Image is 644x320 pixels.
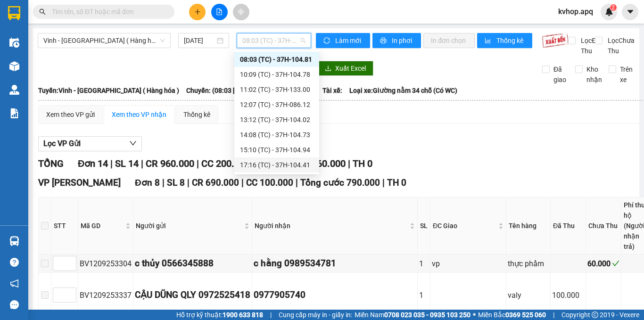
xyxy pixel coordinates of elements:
span: down [129,139,137,147]
span: download [325,65,331,73]
div: c thủy 0566345888 [135,256,250,271]
span: plus [194,8,201,15]
span: file-add [216,8,223,15]
span: Trên xe [616,64,636,85]
span: Loại xe: Giường nằm 34 chỗ (Có WC) [349,85,457,96]
td: BV1209253304 [78,254,133,273]
span: search [39,8,46,15]
span: 2 [611,4,615,11]
div: vp [432,258,504,270]
div: CẬU DŨNG QLY 0972525418 [135,288,250,302]
span: TH 0 [387,177,406,188]
strong: 0369 525 060 [505,311,546,319]
div: 1 [419,289,429,301]
span: Chuyến: (08:03 [DATE]) [186,85,255,96]
span: caret-down [626,8,635,16]
img: warehouse-icon [9,61,19,71]
span: notification [10,279,19,288]
th: STT [51,197,78,254]
span: | [553,310,554,320]
span: sync [323,37,331,45]
span: | [141,158,143,169]
span: Kho nhận [583,64,606,85]
th: Tên hàng [506,197,551,254]
div: 0977905740 [254,288,416,302]
strong: 1900 633 818 [223,311,263,319]
span: kvhop.apq [551,6,601,17]
span: SL 8 [167,177,185,188]
span: TỔNG [38,158,64,169]
div: 12:07 (TC) - 37H-086.12 [240,99,314,110]
span: Tổng cước 790.000 [300,177,380,188]
span: Lọc VP Gửi [43,138,81,149]
span: Đơn 8 [135,177,160,188]
th: Đã Thu [551,197,586,254]
div: 13:12 (TC) - 37H-104.02 [240,115,314,125]
button: plus [189,4,206,20]
span: | [241,177,244,188]
button: caret-down [622,4,638,20]
img: 9k= [542,33,569,48]
span: CR 690.000 [192,177,239,188]
img: warehouse-icon [9,236,19,246]
button: aim [233,4,249,20]
div: c hằng 0989534781 [254,256,416,271]
span: | [197,158,199,169]
button: printerIn phơi [372,33,421,48]
span: ĐC Giao [433,221,496,231]
span: question-circle [10,258,19,267]
span: | [110,158,113,169]
button: Lọc VP Gửi [38,136,142,151]
span: | [296,177,298,188]
img: solution-icon [9,108,19,118]
span: | [270,310,272,320]
span: Đã giao [550,64,570,85]
span: Miền Nam [355,310,471,320]
div: BV1209253304 [80,258,132,270]
strong: 0708 023 035 - 0935 103 250 [384,311,471,319]
span: CR 960.000 [146,158,194,169]
button: downloadXuất Excel [317,61,373,76]
div: 15:10 (TC) - 37H-104.94 [240,145,314,155]
span: message [10,300,19,309]
span: | [382,177,385,188]
span: copyright [592,312,598,318]
div: valy [508,289,549,301]
span: bar-chart [485,37,493,45]
span: SL 14 [115,158,139,169]
sup: 2 [610,4,617,11]
img: logo-vxr [8,6,20,20]
button: syncLàm mới [316,33,370,48]
span: Cung cấp máy in - giấy in: [279,310,352,320]
span: In phơi [392,35,413,46]
span: | [348,158,350,169]
span: check [612,260,619,267]
span: Vinh - Hà Nội ( Hàng hóa ) [43,33,165,48]
th: SL [418,197,430,254]
span: printer [380,37,388,45]
span: Người gửi [136,221,242,231]
div: Xem theo VP gửi [46,109,95,120]
span: Đơn 14 [78,158,108,169]
input: Tìm tên, số ĐT hoặc mã đơn [52,7,163,17]
div: 60.000 [587,258,619,270]
span: 08:03 (TC) - 37H-104.81 [242,33,305,48]
b: Tuyến: Vinh - [GEOGRAPHIC_DATA] ( Hàng hóa ) [38,87,179,94]
th: Chưa Thu [586,197,621,254]
span: Mã GD [81,221,124,231]
div: 14:08 (TC) - 37H-104.73 [240,130,314,140]
div: BV1209253337 [80,289,132,301]
span: Thống kê [496,35,525,46]
span: TH 0 [353,158,372,169]
span: VP [PERSON_NAME] [38,177,121,188]
div: 10:09 (TC) - 37H-104.78 [240,69,314,80]
input: 12/09/2025 [184,35,215,46]
img: warehouse-icon [9,85,19,95]
span: ⚪️ [473,313,476,317]
button: In đơn chọn [423,33,475,48]
div: Thống kê [183,109,210,120]
div: thực phẩm [508,258,549,270]
span: Lọc Chưa Thu [604,35,636,56]
span: Người nhận [255,221,408,231]
div: 17:16 (TC) - 37H-104.41 [240,160,314,170]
